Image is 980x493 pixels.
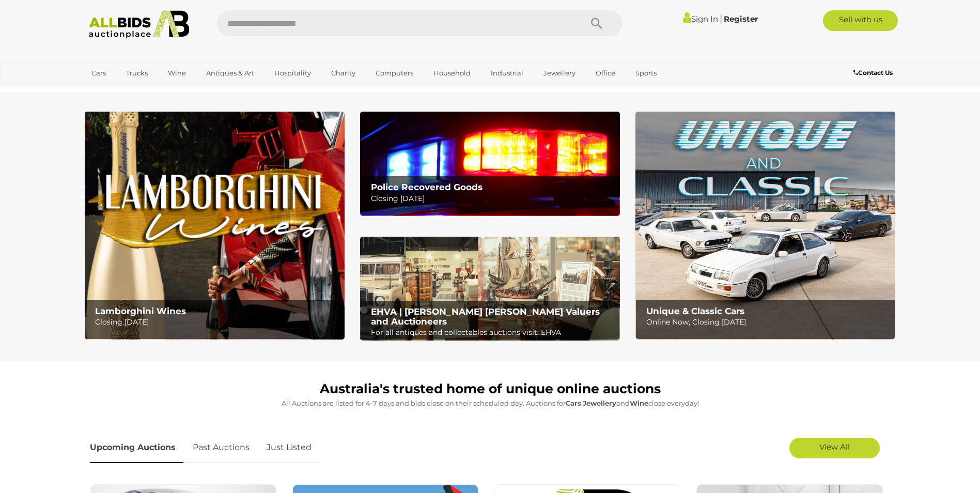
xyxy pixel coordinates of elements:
a: Sell with us [823,10,898,31]
a: Unique & Classic Cars Unique & Classic Cars Online Now, Closing [DATE] [635,112,895,340]
strong: Cars [566,399,581,407]
p: All Auctions are listed for 4-7 days and bids close on their scheduled day. Auctions for , and cl... [90,397,891,409]
a: Past Auctions [185,433,257,463]
a: Wine [161,65,193,82]
b: Lamborghini Wines [95,306,186,316]
a: Contact Us [853,67,895,79]
span: | [720,13,722,24]
b: Contact Us [853,69,893,76]
button: Search [571,10,623,36]
a: Police Recovered Goods Police Recovered Goods Closing [DATE] [360,112,620,215]
a: Jewellery [537,65,582,82]
a: Upcoming Auctions [90,433,183,463]
p: Closing [DATE] [371,192,614,205]
img: Police Recovered Goods [360,112,620,215]
a: Antiques & Art [199,65,261,82]
a: Sports [629,65,663,82]
a: Lamborghini Wines Lamborghini Wines Closing [DATE] [85,112,345,340]
img: Allbids.com.au [83,10,195,39]
a: EHVA | Evans Hastings Valuers and Auctioneers EHVA | [PERSON_NAME] [PERSON_NAME] Valuers and Auct... [360,237,620,341]
a: Household [427,65,477,82]
b: Unique & Classic Cars [646,306,744,316]
a: Industrial [484,65,530,82]
p: For all antiques and collectables auctions visit: EHVA [371,326,614,339]
a: Sign In [683,14,718,24]
img: EHVA | Evans Hastings Valuers and Auctioneers [360,237,620,341]
strong: Wine [630,399,648,407]
span: View All [819,442,850,452]
p: Closing [DATE] [95,316,338,329]
a: Just Listed [259,433,319,463]
a: Trucks [119,65,154,82]
p: Online Now, Closing [DATE] [646,316,890,329]
img: Lamborghini Wines [85,112,345,340]
a: [GEOGRAPHIC_DATA] [85,82,172,99]
a: Charity [324,65,362,82]
b: Police Recovered Goods [371,182,483,192]
a: Office [589,65,622,82]
a: Cars [85,65,113,82]
a: Register [724,14,758,24]
img: Unique & Classic Cars [635,112,895,340]
b: EHVA | [PERSON_NAME] [PERSON_NAME] Valuers and Auctioneers [371,306,600,327]
strong: Jewellery [583,399,616,407]
a: Computers [369,65,420,82]
a: Hospitality [268,65,318,82]
h1: Australia's trusted home of unique online auctions [90,382,891,396]
a: View All [789,438,880,458]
